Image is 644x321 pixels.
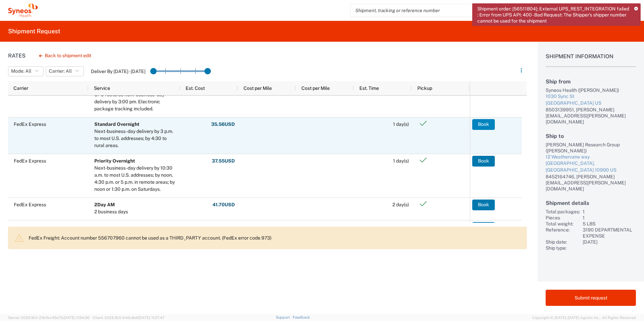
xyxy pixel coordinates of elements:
[472,200,495,210] button: Book
[13,85,28,91] span: Carrier
[583,227,636,239] div: 3190 DEPARTMENTAL EXPENSE
[212,156,235,167] button: 37.55USD
[393,158,409,164] span: 1 day(s)
[393,121,409,127] span: 1 day(s)
[583,209,636,215] div: 1
[477,6,630,24] span: Shipment order: [56511804]; External UPS_REST_INTEGRATION failed : Error from UPS API: 400 - Bad ...
[417,85,432,91] span: Pickup
[91,68,146,74] label: Deliver By [DATE] - [DATE]
[293,315,310,319] a: Feedback
[546,154,636,160] div: 12 Weathervane way
[244,85,272,91] span: Cost per Mile
[94,165,177,193] div: Next-business-day delivery by 10:30 a.m. to most U.S. addresses; by noon, 4:30 p.m. or 5 p.m. in ...
[546,93,636,100] div: 1030 Sync St
[94,202,115,207] b: 2Day AM
[546,53,636,67] h1: Shipment Information
[94,158,135,164] b: Priority Overnight
[546,142,636,154] div: [PERSON_NAME] Research Group ([PERSON_NAME])
[546,133,636,139] h2: Ship to
[94,85,110,91] span: Service
[583,239,636,245] div: [DATE]
[392,202,409,207] span: 2 day(s)
[546,100,636,107] div: [GEOGRAPHIC_DATA] US
[546,87,636,93] div: Syneos Health ([PERSON_NAME])
[212,158,235,164] strong: 37.55 USD
[583,221,636,227] div: 5 LBS
[350,4,525,17] input: Shipment, tracking or reference number
[359,85,379,91] span: Est. Time
[546,239,580,245] div: Ship date:
[212,200,235,210] button: 41.70USD
[546,290,636,306] button: Submit request
[472,222,495,233] button: Book
[34,50,97,62] button: Back to shipment edit
[211,119,235,130] button: 35.56USD
[546,78,636,85] h2: Ship from
[546,154,636,174] a: 12 Weathervane way[GEOGRAPHIC_DATA], [GEOGRAPHIC_DATA] 10990 US
[94,121,139,127] b: Standard Overnight
[8,27,60,35] h2: Shipment Request
[546,160,636,173] div: [GEOGRAPHIC_DATA], [GEOGRAPHIC_DATA] 10990 US
[14,202,46,207] span: FedEx Express
[186,85,205,91] span: Est. Cost
[63,316,90,320] span: [DATE] 11:54:36
[14,121,46,127] span: FedEx Express
[8,52,26,59] h1: Rates
[8,66,43,76] button: Mode: All
[546,107,636,125] div: 8503139951, [PERSON_NAME][EMAIL_ADDRESS][PERSON_NAME][DOMAIN_NAME]
[472,119,495,130] button: Book
[546,209,580,215] div: Total packages:
[532,315,636,321] span: Copyright © [DATE]-[DATE] Agistix Inc., All Rights Reserved
[49,68,72,74] span: Carrier: All
[546,245,580,251] div: Ship type:
[138,316,165,320] span: [DATE] 11:37:47
[14,158,46,164] span: FedEx Express
[546,93,636,106] a: 1030 Sync St[GEOGRAPHIC_DATA] US
[546,227,580,239] div: Reference:
[583,215,636,221] div: 1
[94,208,128,215] div: 2 business days
[94,128,177,149] div: Next-business-day delivery by 3 p.m. to most U.S. addresses; by 4:30 to rural areas.
[546,221,580,227] div: Total weight:
[211,121,235,128] strong: 35.56 USD
[213,202,235,208] strong: 41.70 USD
[546,215,580,221] div: Pieces
[93,316,165,320] span: Client: 2025.16.0-b4dc8a9
[8,316,90,320] span: Server: 2025.16.0-21b0bc45e7b
[546,200,636,206] h2: Shipment details
[546,174,636,192] div: 8452164746, [PERSON_NAME][EMAIL_ADDRESS][PERSON_NAME][DOMAIN_NAME]
[301,85,330,91] span: Cost per Mile
[11,68,31,74] span: Mode: All
[29,235,521,241] p: FedEx Freight: Account number 556707960 cannot be used as a THIRD_PARTY account. (FedEx error cod...
[276,315,293,319] a: Support
[472,156,495,167] button: Book
[46,66,84,76] button: Carrier: All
